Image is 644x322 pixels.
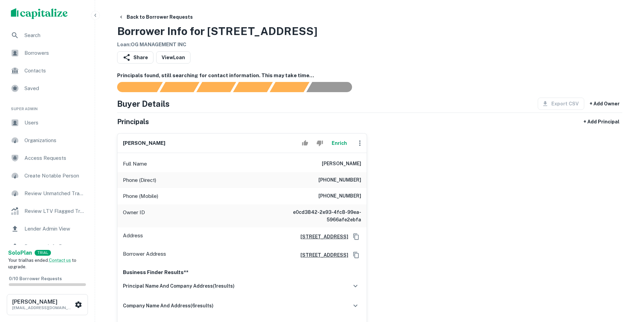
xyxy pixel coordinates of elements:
span: Access Requests [24,154,85,162]
a: [STREET_ADDRESS] [295,233,348,240]
h6: [PHONE_NUMBER] [318,176,361,184]
button: Back to Borrower Requests [116,11,196,23]
div: AI fulfillment process complete. [307,82,360,92]
span: Your trial has ended. to upgrade. [8,258,76,270]
div: Your request is received and processing... [160,82,199,92]
button: Accept [299,136,311,150]
a: Saved [5,80,89,97]
iframe: Chat Widget [610,268,644,300]
span: 0 / 10 Borrower Requests [9,276,62,281]
button: Reject [314,136,326,150]
div: Principals found, still searching for contact information. This may take time... [270,82,309,92]
div: TRIAL [35,250,51,256]
span: Organizations [24,136,85,145]
h6: Loan : OG MANAGEMENT INC [117,41,317,49]
a: Create Notable Person [5,168,89,184]
span: Search [24,31,85,39]
a: Contact us [49,258,71,263]
button: Copy Address [351,232,361,242]
span: Review Unmatched Transactions [24,189,85,198]
a: Access Requests [5,150,89,166]
a: Borrowers [5,45,89,61]
div: Sending borrower request to AI... [109,82,160,92]
a: Organizations [5,132,89,149]
a: Review Unmatched Transactions [5,185,89,202]
a: SoloPlan [8,249,32,257]
span: Review LTV Flagged Transactions [24,207,85,215]
h4: Buyer Details [117,98,170,110]
p: Business Finder Results** [123,268,361,276]
a: Review LTV Flagged Transactions [5,203,89,219]
p: [EMAIL_ADDRESS][DOMAIN_NAME] [12,305,73,311]
p: Address [123,232,143,242]
span: Users [24,119,85,127]
button: + Add Principal [581,116,622,128]
a: Lender Admin View [5,221,89,237]
a: ViewLoan [156,51,190,64]
div: Principals found, AI now looking for contact information... [233,82,273,92]
img: capitalize-logo.png [11,8,68,19]
p: Owner ID [123,208,145,223]
span: Borrower Info Requests [24,242,85,251]
h6: e0cd3842-2e93-4fc8-99ea-5966afe2ebfa [280,208,361,223]
strong: Solo Plan [8,250,32,256]
button: Share [117,51,153,64]
button: Enrich [329,136,350,150]
span: Borrowers [24,49,85,57]
button: Copy Address [351,250,361,260]
p: Phone (Direct) [123,176,156,184]
button: [PERSON_NAME][EMAIL_ADDRESS][DOMAIN_NAME] [7,294,88,315]
li: Super Admin [5,98,89,115]
h6: company name and address ( 6 results) [123,302,214,309]
span: Saved [24,84,85,92]
h6: [PHONE_NUMBER] [318,192,361,200]
a: Contacts [5,63,89,79]
a: Search [5,27,89,44]
button: + Add Owner [587,98,622,110]
span: Contacts [24,67,85,75]
h6: Principals found, still searching for contact information. This may take time... [117,72,622,80]
h3: Borrower Info for [STREET_ADDRESS] [117,23,317,39]
span: Create Notable Person [24,172,85,180]
a: [STREET_ADDRESS] [295,251,348,259]
p: Phone (Mobile) [123,192,158,200]
span: Lender Admin View [24,225,85,233]
h5: Principals [117,117,149,127]
p: Borrower Address [123,250,166,260]
h6: [PERSON_NAME] [322,160,361,168]
p: Full Name [123,160,147,168]
a: Users [5,115,89,131]
a: Borrower Info Requests [5,238,89,255]
h6: principal name and company address ( 1 results) [123,282,235,290]
h6: [PERSON_NAME] [12,299,73,305]
div: Documents found, AI parsing details... [196,82,236,92]
h6: [PERSON_NAME] [123,139,165,147]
